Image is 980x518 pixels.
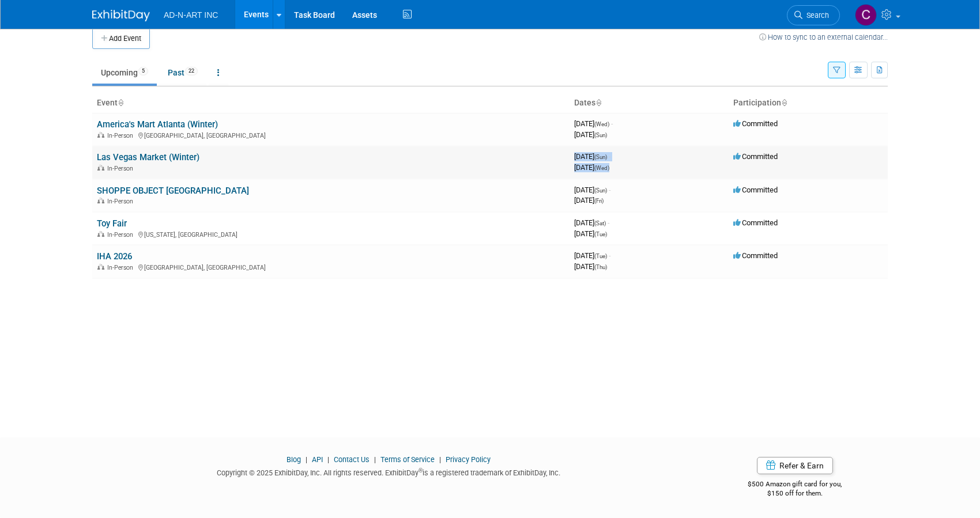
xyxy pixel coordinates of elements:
span: (Sun) [594,187,607,194]
div: Copyright © 2025 ExhibitDay, Inc. All rights reserved. ExhibitDay is a registered trademark of Ex... [92,465,685,478]
span: [DATE] [574,229,607,238]
span: Search [802,11,829,20]
span: [DATE] [574,196,604,205]
button: Add Event [92,28,150,49]
span: [DATE] [574,163,609,172]
span: Committed [733,186,778,194]
img: In-Person Event [97,165,104,171]
span: | [325,455,332,464]
a: Refer & Earn [757,457,833,474]
span: In-Person [107,165,137,172]
span: [DATE] [574,186,610,194]
span: 5 [138,67,148,75]
a: Sort by Participation Type [781,98,787,107]
span: - [609,186,610,194]
img: In-Person Event [97,264,104,270]
span: [DATE] [574,218,609,227]
span: In-Person [107,198,137,205]
a: API [312,455,323,464]
span: (Sat) [594,220,606,226]
img: In-Person Event [97,198,104,203]
a: Contact Us [334,455,370,464]
a: Las Vegas Market (Winter) [97,152,199,162]
span: (Thu) [594,264,607,270]
a: Past22 [159,62,206,84]
div: [GEOGRAPHIC_DATA], [GEOGRAPHIC_DATA] [97,262,565,271]
span: | [303,455,310,464]
span: [DATE] [574,251,610,260]
span: 22 [185,67,198,75]
span: (Sun) [594,154,607,160]
a: Search [787,5,840,25]
span: [DATE] [574,262,607,271]
span: [DATE] [574,119,613,128]
span: (Fri) [594,198,604,204]
sup: ® [419,467,423,474]
span: - [609,251,610,260]
img: Cal Doroftei [855,4,877,26]
span: [DATE] [574,152,610,161]
img: In-Person Event [97,231,104,237]
span: AD-N-ART INC [164,10,218,20]
span: - [609,152,610,161]
a: IHA 2026 [97,251,132,262]
a: Terms of Service [380,455,435,464]
img: In-Person Event [97,132,104,138]
span: Committed [733,218,778,227]
span: In-Person [107,132,137,139]
span: | [436,455,444,464]
th: Participation [729,93,888,113]
span: (Sun) [594,132,607,138]
span: - [608,218,609,227]
div: [US_STATE], [GEOGRAPHIC_DATA] [97,229,565,239]
a: America's Mart Atlanta (Winter) [97,119,218,130]
a: Sort by Start Date [595,98,601,107]
a: Blog [287,455,301,464]
span: (Tue) [594,253,607,259]
th: Dates [570,93,729,113]
a: Sort by Event Name [118,98,123,107]
div: $500 Amazon gift card for you, [702,472,888,498]
span: Committed [733,152,778,161]
a: Upcoming5 [92,62,157,84]
span: - [611,119,613,128]
a: SHOPPE OBJECT [GEOGRAPHIC_DATA] [97,186,249,196]
a: Privacy Policy [446,455,491,464]
span: | [371,455,379,464]
span: Committed [733,251,778,260]
th: Event [92,93,570,113]
span: [DATE] [574,130,607,139]
span: In-Person [107,231,137,239]
span: (Wed) [594,121,609,127]
div: [GEOGRAPHIC_DATA], [GEOGRAPHIC_DATA] [97,130,565,139]
div: $150 off for them. [702,489,888,498]
a: How to sync to an external calendar... [759,33,888,41]
span: (Tue) [594,231,607,237]
span: In-Person [107,264,137,271]
span: Committed [733,119,778,128]
a: Toy Fair [97,218,127,229]
img: ExhibitDay [92,10,150,21]
span: (Wed) [594,165,609,171]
